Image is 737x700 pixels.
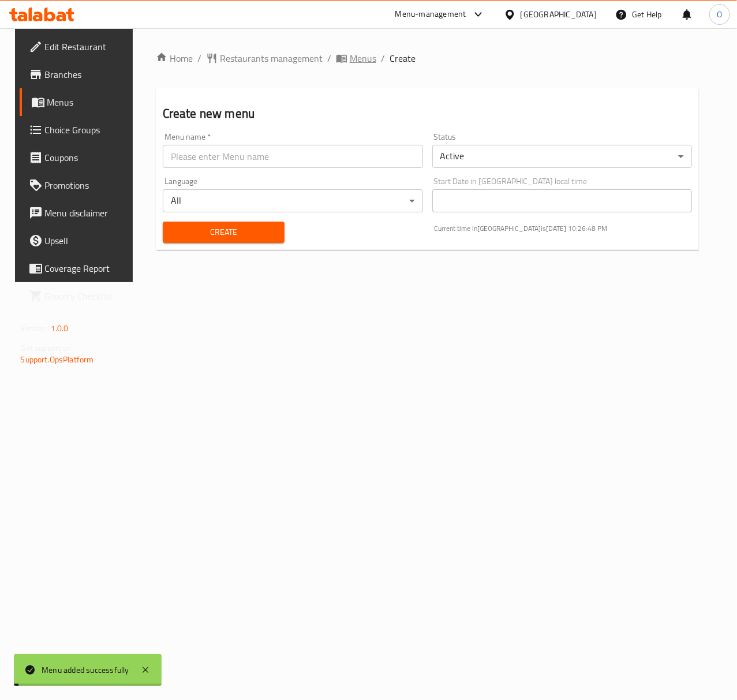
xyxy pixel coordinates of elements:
[45,206,129,220] span: Menu disclaimer
[390,51,416,65] span: Create
[45,178,129,192] span: Promotions
[47,95,129,109] span: Menus
[327,51,331,65] li: /
[432,145,693,168] div: Active
[220,51,323,65] span: Restaurants management
[156,51,193,65] a: Home
[172,225,275,239] span: Create
[20,88,138,116] a: Menus
[163,222,285,243] button: Create
[521,8,597,21] div: [GEOGRAPHIC_DATA]
[20,61,138,88] a: Branches
[20,199,138,227] a: Menu disclaimer
[21,321,49,336] span: Version:
[381,51,385,65] li: /
[45,289,129,303] span: Grocery Checklist
[51,321,69,336] span: 1.0.0
[395,8,466,21] div: Menu-management
[20,254,138,282] a: Coverage Report
[163,189,423,212] div: All
[42,664,129,676] div: Menu added successfully
[206,51,323,65] a: Restaurants management
[350,51,376,65] span: Menus
[20,171,138,199] a: Promotions
[156,51,699,65] nav: breadcrumb
[163,105,693,122] h2: Create new menu
[21,340,74,355] span: Get support on:
[20,144,138,171] a: Coupons
[45,68,129,81] span: Branches
[20,116,138,144] a: Choice Groups
[20,282,138,310] a: Grocery Checklist
[21,352,94,367] a: Support.OpsPlatform
[20,33,138,61] a: Edit Restaurant
[45,261,129,275] span: Coverage Report
[45,40,129,54] span: Edit Restaurant
[163,145,423,168] input: Please enter Menu name
[45,123,129,137] span: Choice Groups
[197,51,201,65] li: /
[435,223,693,234] p: Current time in [GEOGRAPHIC_DATA] is [DATE] 10:26:48 PM
[20,227,138,254] a: Upsell
[45,234,129,248] span: Upsell
[45,151,129,164] span: Coupons
[336,51,376,65] a: Menus
[717,8,722,21] span: O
